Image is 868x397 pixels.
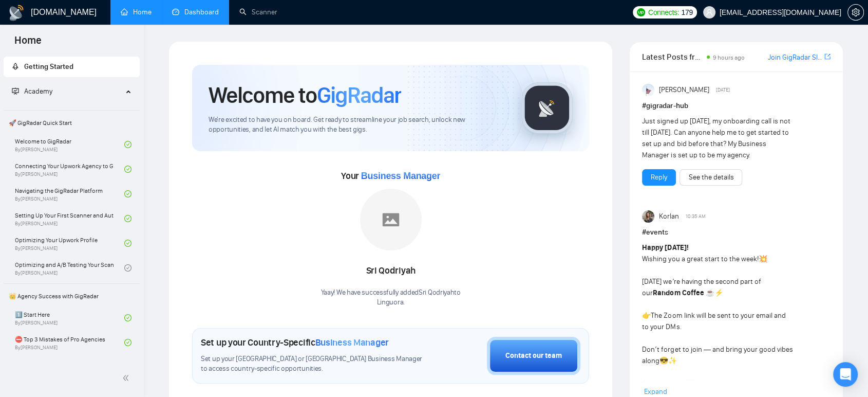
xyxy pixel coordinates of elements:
[659,211,679,222] span: Korlan
[642,311,651,320] span: 👉
[668,356,677,365] span: ✨
[15,183,124,205] a: Navigating the GigRadar PlatformBy[PERSON_NAME]
[15,356,124,378] a: 🌚 Rookie Traps for New Agencies
[714,288,723,297] span: ⚡
[824,52,831,61] span: export
[124,190,131,197] span: check-circle
[659,84,709,96] span: [PERSON_NAME]
[685,379,694,388] span: ☺️
[648,7,679,18] span: Connects:
[4,57,140,77] li: Getting Started
[321,288,461,308] div: Yaay! We have successfully added Sri Qodriyah to
[361,171,440,181] span: Business Manager
[201,354,429,374] span: Set up your [GEOGRAPHIC_DATA] or [GEOGRAPHIC_DATA] Business Manager to access country-specific op...
[122,373,133,383] span: double-left
[642,169,676,186] button: Reply
[642,116,792,161] div: Just signed up [DATE], my onboarding call is not till [DATE]. Can anyone help me to get started t...
[124,314,131,321] span: check-circle
[768,52,822,63] a: Join GigRadar Slack Community
[705,288,714,297] span: ☕
[706,9,713,16] span: user
[847,4,864,21] button: setting
[15,207,124,230] a: Setting Up Your First Scanner and Auto-BidderBy[PERSON_NAME]
[642,100,831,112] h1: # gigradar-hub
[642,210,654,223] img: Korlan
[12,63,19,70] span: rocket
[124,166,131,173] span: check-circle
[688,172,733,183] a: See the details
[833,362,858,387] div: Open Intercom Messenger
[680,169,742,186] button: See the details
[124,339,131,346] span: check-circle
[653,288,704,297] strong: Random Coffee
[15,133,124,156] a: Welcome to GigRadarBy[PERSON_NAME]
[15,306,124,329] a: 1️⃣ Start HereBy[PERSON_NAME]
[659,356,668,365] span: 😎
[521,82,573,134] img: gigradar-logo.png
[847,8,864,16] a: setting
[201,337,389,348] h1: Set up your Country-Specific
[637,8,645,16] img: upwork-logo.png
[5,286,139,306] span: 👑 Agency Success with GigRadar
[124,141,131,148] span: check-circle
[341,170,440,182] span: Your
[642,227,831,238] h1: # events
[15,158,124,181] a: Connecting Your Upwork Agency to GigRadarBy[PERSON_NAME]
[360,189,422,250] img: placeholder.png
[15,232,124,255] a: Optimizing Your Upwork ProfileBy[PERSON_NAME]
[209,115,505,135] span: We're excited to have you on board. Get ready to streamline your job search, unlock new opportuni...
[824,52,831,62] a: export
[315,337,389,348] span: Business Manager
[5,113,139,133] span: 🚀 GigRadar Quick Start
[642,243,688,252] strong: Happy [DATE]!
[651,172,667,183] a: Reply
[321,298,461,308] p: Linguora .
[121,8,152,16] a: homeHome
[124,215,131,222] span: check-circle
[15,331,124,354] a: ⛔ Top 3 Mistakes of Pro AgenciesBy[PERSON_NAME]
[12,87,52,96] span: Academy
[642,84,654,96] img: Anisuzzaman Khan
[209,81,401,109] h1: Welcome to
[24,62,73,71] span: Getting Started
[15,257,124,279] a: Optimizing and A/B Testing Your Scanner for Better ResultsBy[PERSON_NAME]
[12,87,19,95] span: fund-projection-screen
[124,240,131,247] span: check-circle
[6,33,50,55] span: Home
[321,262,461,280] div: Sri Qodriyah
[8,5,25,21] img: logo
[758,255,767,263] span: 💥
[24,87,52,96] span: Academy
[644,387,667,396] span: Expand
[317,81,401,109] span: GigRadar
[681,7,692,18] span: 179
[686,212,706,221] span: 10:35 AM
[487,337,580,375] button: Contact our team
[505,350,562,362] div: Contact our team
[239,8,277,16] a: searchScanner
[172,8,219,16] a: dashboardDashboard
[124,264,131,272] span: check-circle
[642,50,703,63] span: Latest Posts from the GigRadar Community
[713,54,745,61] span: 9 hours ago
[716,85,730,95] span: [DATE]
